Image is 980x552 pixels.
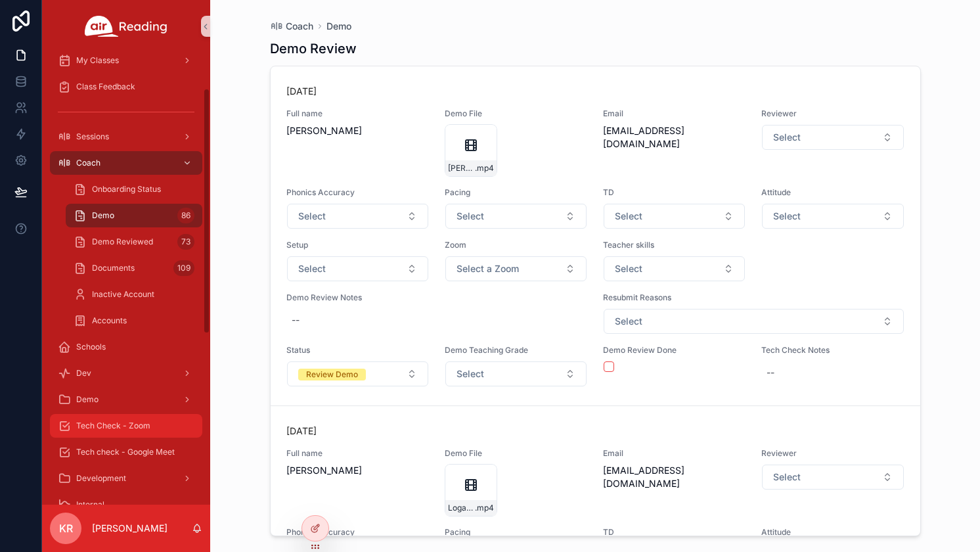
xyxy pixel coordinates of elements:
[445,204,587,229] button: Select Button
[286,425,317,438] p: [DATE]
[615,210,642,223] span: Select
[177,208,194,223] div: 86
[445,108,587,119] span: Demo File
[292,313,300,327] div: --
[286,464,429,477] span: [PERSON_NAME]
[76,55,119,66] span: My Classes
[177,234,194,250] div: 73
[50,75,202,99] a: Class Feedback
[445,448,587,459] span: Demo File
[286,108,429,119] span: Full name
[76,499,104,510] span: Internal
[286,20,313,33] span: Coach
[445,240,587,250] span: Zoom
[298,262,326,275] span: Select
[76,421,150,431] span: Tech Check - Zoom
[306,369,358,380] div: Review Demo
[603,187,746,198] span: TD
[92,237,153,247] span: Demo Reviewed
[287,204,428,229] button: Select Button
[762,125,903,150] button: Select Button
[50,388,202,411] a: Demo
[762,204,903,229] button: Select Button
[773,131,801,144] span: Select
[761,448,904,459] span: Reviewer
[761,108,904,119] span: Reviewer
[50,361,202,385] a: Dev
[475,163,494,173] span: .mp4
[326,20,351,33] span: Demo
[603,527,746,538] span: TD
[76,394,99,405] span: Demo
[603,108,746,119] span: Email
[445,256,587,281] button: Select Button
[66,256,202,280] a: Documents109
[604,256,745,281] button: Select Button
[92,522,167,535] p: [PERSON_NAME]
[457,367,484,380] span: Select
[448,503,475,513] span: LoganWelker
[76,447,175,457] span: Tech check - Google Meet
[603,345,746,356] span: Demo Review Done
[286,292,588,303] span: Demo Review Notes
[92,315,127,326] span: Accounts
[173,260,194,276] div: 109
[286,345,429,356] span: Status
[50,335,202,359] a: Schools
[767,366,774,379] div: --
[603,464,746,490] span: [EMAIL_ADDRESS][DOMAIN_NAME]
[76,473,126,484] span: Development
[762,465,903,490] button: Select Button
[615,315,642,328] span: Select
[85,16,167,37] img: App logo
[603,124,746,150] span: [EMAIL_ADDRESS][DOMAIN_NAME]
[761,345,904,356] span: Tech Check Notes
[50,467,202,490] a: Development
[92,210,114,221] span: Demo
[66,204,202,227] a: Demo86
[286,85,317,98] p: [DATE]
[270,20,313,33] a: Coach
[42,53,210,505] div: scrollable content
[445,187,587,198] span: Pacing
[92,263,135,273] span: Documents
[761,527,904,538] span: Attitude
[761,187,904,198] span: Attitude
[298,210,326,223] span: Select
[445,527,587,538] span: Pacing
[50,493,202,517] a: Internal
[286,240,429,250] span: Setup
[66,283,202,306] a: Inactive Account
[773,210,801,223] span: Select
[59,520,73,536] span: KR
[50,151,202,175] a: Coach
[615,262,642,275] span: Select
[286,527,429,538] span: Phonics Accuracy
[603,292,904,303] span: Resubmit Reasons
[475,503,494,513] span: .mp4
[76,342,106,352] span: Schools
[66,177,202,201] a: Onboarding Status
[76,368,91,379] span: Dev
[445,361,587,386] button: Select Button
[286,187,429,198] span: Phonics Accuracy
[50,414,202,438] a: Tech Check - Zoom
[270,39,357,58] h1: Demo Review
[604,309,904,334] button: Select Button
[603,448,746,459] span: Email
[603,240,746,250] span: Teacher skills
[50,440,202,464] a: Tech check - Google Meet
[457,210,484,223] span: Select
[76,81,135,92] span: Class Feedback
[286,124,429,137] span: [PERSON_NAME]
[76,158,100,168] span: Coach
[50,49,202,72] a: My Classes
[448,163,475,173] span: [PERSON_NAME]
[604,204,745,229] button: Select Button
[66,309,202,333] a: Accounts
[286,448,429,459] span: Full name
[773,471,801,484] span: Select
[66,230,202,254] a: Demo Reviewed73
[287,256,428,281] button: Select Button
[92,184,161,195] span: Onboarding Status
